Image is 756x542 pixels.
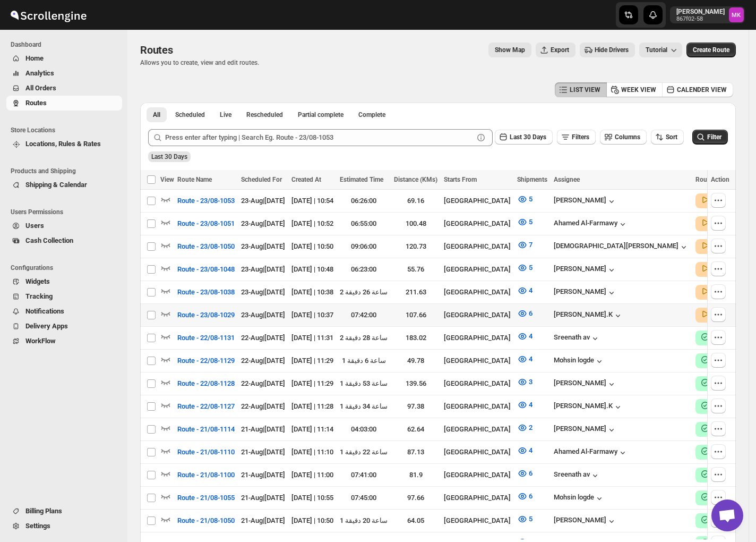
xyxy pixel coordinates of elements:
[554,425,617,435] div: [PERSON_NAME]
[529,264,532,272] span: 5
[291,355,333,366] div: [DATE] | 11:29
[394,176,437,183] span: Distance (KMs)
[511,374,539,391] button: 3
[140,58,259,67] p: Allows you to create, view and edit routes.
[177,424,235,435] span: Route - 21/08-1114
[554,265,617,275] button: [PERSON_NAME]
[177,310,235,320] span: Route - 23/08-1029
[394,333,437,343] div: 183.02
[529,378,532,386] span: 3
[11,208,122,216] span: Users Permissions
[700,377,748,388] button: COMPLETE
[554,447,628,458] div: Ahamed Al-Farmawy
[700,332,748,342] button: COMPLETE
[529,424,532,431] span: 2
[241,197,285,205] span: 23-Aug | [DATE]
[529,241,532,249] span: 7
[511,465,539,482] button: 6
[529,332,532,340] span: 4
[25,307,64,315] span: Notifications
[291,515,333,526] div: [DATE] | 10:50
[171,421,241,438] button: Route - 21/08-1114
[6,319,122,334] button: Delivery Apps
[340,264,388,275] div: 06:23:00
[25,222,44,230] span: Users
[291,176,321,183] span: Created At
[177,355,235,366] span: Route - 22/08-1129
[711,176,729,183] span: Action
[25,54,44,62] span: Home
[554,310,623,321] button: [PERSON_NAME].K
[394,355,437,366] div: 49.78
[621,86,656,94] span: WEEK VIEW
[444,196,511,206] div: [GEOGRAPHIC_DATA]
[732,12,742,19] text: MK
[6,274,122,289] button: Widgets
[160,176,174,183] span: View
[444,218,511,229] div: [GEOGRAPHIC_DATA]
[595,46,629,54] span: Hide Drivers
[291,333,333,343] div: [DATE] | 11:31
[554,516,617,527] button: [PERSON_NAME]
[554,287,617,298] button: [PERSON_NAME]
[444,401,511,412] div: [GEOGRAPHIC_DATA]
[711,499,743,531] a: دردشة مفتوحة
[394,493,437,503] div: 97.66
[6,137,122,151] button: Locations, Rules & Rates
[25,292,53,300] span: Tracking
[536,43,575,57] button: Export
[11,126,122,134] span: Store Locations
[340,333,388,343] div: 2 ساعة 28 دقيقة
[171,329,241,346] button: Route - 22/08-1131
[25,69,54,77] span: Analytics
[615,133,640,141] span: Columns
[177,515,235,526] span: Route - 21/08-1050
[241,357,285,365] span: 22-Aug | [DATE]
[291,241,333,252] div: [DATE] | 10:50
[340,218,388,229] div: 06:55:00
[340,310,388,320] div: 07:42:00
[171,307,241,324] button: Route - 23/08-1029
[511,236,539,253] button: 7
[394,515,437,526] div: 64.05
[554,242,689,252] button: [DEMOGRAPHIC_DATA][PERSON_NAME]
[8,2,88,28] img: ScrollEngine
[171,375,241,392] button: Route - 22/08-1128
[555,82,607,97] button: LIST VIEW
[444,287,511,298] div: [GEOGRAPHIC_DATA]
[220,111,231,119] span: Live
[340,447,388,458] div: 1 ساعة 22 دقيقة
[554,196,617,207] button: [PERSON_NAME]
[444,515,511,526] div: [GEOGRAPHIC_DATA]
[511,419,539,436] button: 2
[291,424,333,435] div: [DATE] | 11:14
[529,401,532,409] span: 4
[394,470,437,480] div: 81.9
[177,241,235,252] span: Route - 23/08-1050
[554,219,628,230] div: Ahamed Al-Farmawy
[529,195,532,203] span: 5
[25,322,68,330] span: Delivery Apps
[171,215,241,232] button: Route - 23/08-1051
[554,493,605,504] button: Mohsin logde
[147,107,167,122] button: All routes
[662,82,733,97] button: CALENDER VIEW
[511,396,539,413] button: 4
[25,236,73,244] span: Cash Collection
[241,334,285,342] span: 22-Aug | [DATE]
[700,217,728,228] button: LIVE
[394,447,437,458] div: 87.13
[171,238,241,255] button: Route - 23/08-1050
[495,130,553,145] button: Last 30 Days
[700,286,728,297] button: LIVE
[444,241,511,252] div: [GEOGRAPHIC_DATA]
[171,352,241,369] button: Route - 22/08-1129
[171,261,241,278] button: Route - 23/08-1048
[695,176,732,183] span: Route Status
[291,310,333,320] div: [DATE] | 10:37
